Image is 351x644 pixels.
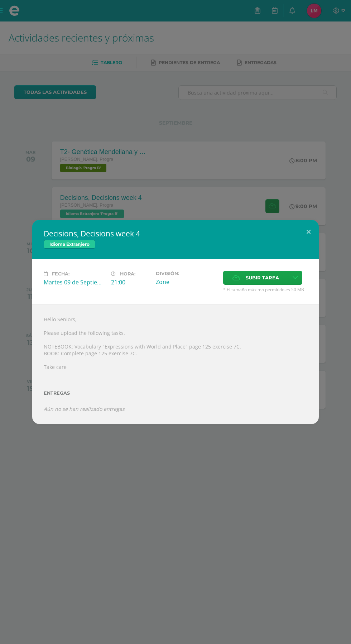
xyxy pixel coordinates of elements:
[44,240,95,249] span: Idioma Extranjero
[44,405,125,412] i: Aún no se han realizado entregas
[156,278,217,286] div: Zone
[298,220,319,244] button: Close (Esc)
[120,271,135,277] span: Hora:
[52,271,69,277] span: Fecha:
[32,304,319,424] div: Hello Seniors, Please upload the following tasks. NOTEBOOK: Vocabulary "Expressions with World an...
[44,390,307,396] label: Entregas
[44,229,307,239] h2: Decisions, Decisions week 4
[111,278,150,286] div: 21:00
[44,278,105,286] div: Martes 09 de Septiembre
[156,271,217,276] label: División:
[246,271,279,284] span: Subir tarea
[223,287,307,293] span: * El tamaño máximo permitido es 50 MB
